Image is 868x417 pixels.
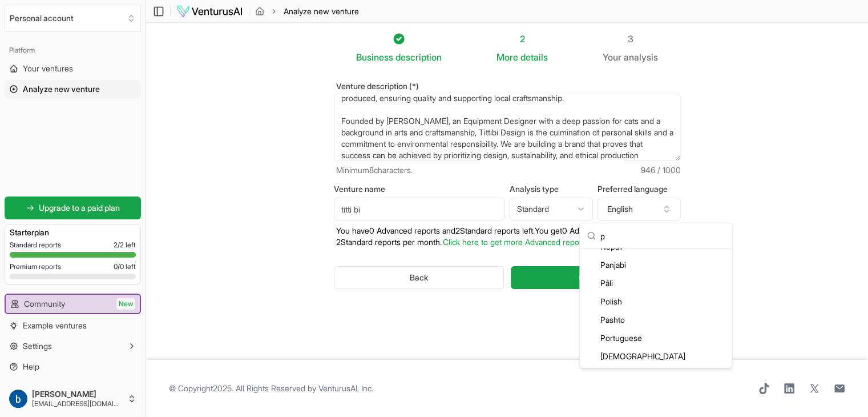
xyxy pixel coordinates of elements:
[23,340,52,352] span: Settings
[603,32,658,46] div: 3
[579,272,613,283] span: Generate
[334,266,504,289] button: Back
[5,385,141,412] button: [PERSON_NAME][EMAIL_ADDRESS][DOMAIN_NAME]
[443,237,590,247] a: Click here to get more Advanced reports.
[624,51,658,63] span: analysis
[334,198,505,220] input: Optional venture name
[5,337,141,355] button: Settings
[10,262,61,271] span: Premium reports
[5,197,141,219] a: Upgrade to a paid plan
[582,311,729,329] div: Pashto
[582,292,729,311] div: Polish
[600,223,725,248] input: Search language...
[582,274,729,292] div: Pāli
[23,83,100,95] span: Analyze new venture
[23,63,73,74] span: Your ventures
[520,51,548,63] span: details
[395,51,442,63] span: description
[334,82,681,90] label: Venture description (*)
[334,185,505,193] label: Venture name
[32,389,123,399] span: [PERSON_NAME]
[5,358,141,376] a: Help
[5,5,141,32] button: Select an organization
[641,165,681,176] span: 946 / 1000
[24,298,65,310] span: Community
[356,50,393,64] span: Business
[582,256,729,274] div: Panjabi
[511,266,680,289] button: Generate
[114,262,136,271] span: 0 / 0 left
[496,50,518,64] span: More
[336,165,413,176] span: Minimum 8 characters.
[318,383,372,393] a: VenturusAI, Inc
[510,185,593,193] label: Analysis type
[5,41,141,59] div: Platform
[169,383,373,394] span: © Copyright 2025 . All Rights Reserved by .
[32,399,123,408] span: [EMAIL_ADDRESS][DOMAIN_NAME]
[5,316,141,335] a: Example ventures
[255,6,359,17] nav: breadcrumb
[334,94,681,161] textarea: `Tittibi Design is a [DEMOGRAPHIC_DATA] eco-entrepreneurial startup specializing in premium, desi...
[597,198,681,220] button: English
[10,240,61,250] span: Standard reports
[39,202,120,214] span: Upgrade to a paid plan
[9,390,27,408] img: ACg8ocKN1O6VXWVnUT76BmuQC1x7Dimt2km_k-tvmqSR9SQYTMPccw=s96-c
[114,240,136,250] span: 2 / 2 left
[582,347,729,366] div: [DEMOGRAPHIC_DATA]
[116,298,135,310] span: New
[176,5,243,18] img: logo
[334,225,681,248] p: You have 0 Advanced reports and 2 Standard reports left. Y ou get 0 Advanced reports and 2 Standa...
[603,50,621,64] span: Your
[284,6,359,17] span: Analyze new venture
[582,329,729,347] div: Portuguese
[6,295,140,313] a: CommunityNew
[23,320,87,331] span: Example ventures
[5,80,141,98] a: Analyze new venture
[10,227,136,238] h3: Starter plan
[23,361,39,372] span: Help
[496,32,548,46] div: 2
[5,59,141,78] a: Your ventures
[597,185,681,193] label: Preferred language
